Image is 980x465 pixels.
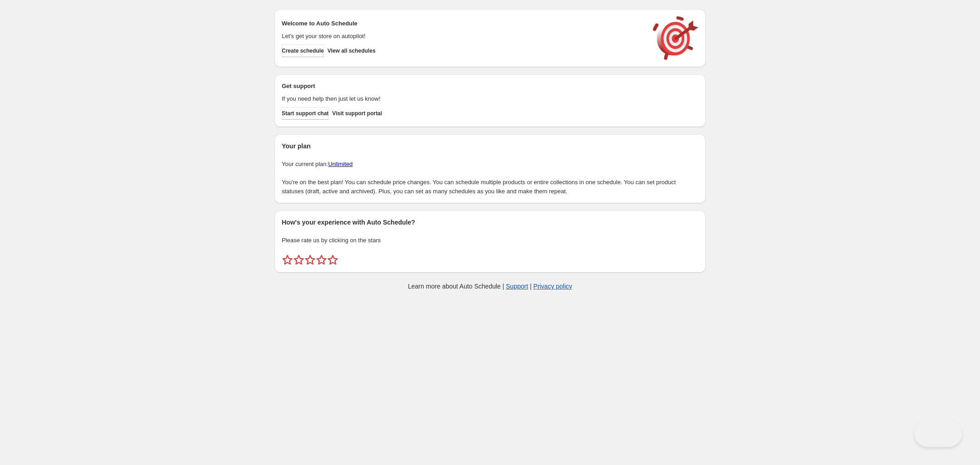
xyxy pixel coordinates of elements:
h2: Your plan [282,142,698,151]
iframe: Toggle Customer Support [914,420,962,447]
p: If you need help then just let us know! [282,94,644,103]
button: Create schedule [282,44,324,57]
p: Please rate us by clicking on the stars [282,236,698,245]
h2: Get support [282,82,644,91]
p: You're on the best plan! You can schedule price changes. You can schedule multiple products or en... [282,178,698,196]
h2: Welcome to Auto Schedule [282,19,644,28]
a: Privacy policy [534,283,573,290]
span: Start support chat [282,110,328,117]
span: View all schedules [328,47,376,54]
span: Visit support portal [332,110,382,117]
a: Visit support portal [332,107,382,120]
button: View all schedules [328,44,376,57]
p: Learn more about Auto Schedule | | [408,282,572,291]
p: Your current plan: [282,160,698,169]
a: Unlimited [328,161,353,167]
a: Start support chat [282,107,328,120]
span: Create schedule [282,47,324,54]
h2: How's your experience with Auto Schedule? [282,218,698,227]
a: Support [506,283,528,290]
p: Let's get your store on autopilot! [282,32,644,41]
